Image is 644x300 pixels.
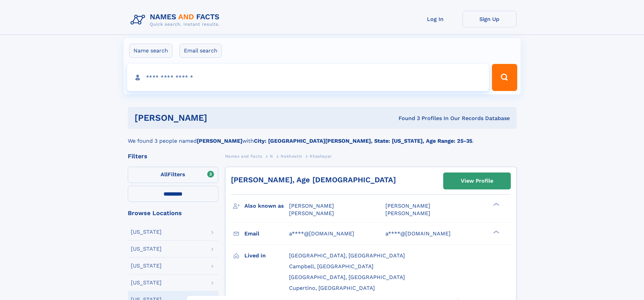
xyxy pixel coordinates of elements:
[289,274,405,280] span: [GEOGRAPHIC_DATA], [GEOGRAPHIC_DATA]
[161,171,168,178] span: All
[135,114,303,122] h1: [PERSON_NAME]
[492,230,500,234] div: ❯
[289,285,375,291] span: Cupertino, [GEOGRAPHIC_DATA]
[408,11,462,27] a: Log In
[303,115,510,122] div: Found 3 Profiles In Our Records Database
[492,64,517,91] button: Search Button
[128,210,218,216] div: Browse Locations
[128,153,218,159] div: Filters
[385,210,430,216] span: [PERSON_NAME]
[444,173,510,189] a: View Profile
[131,280,162,285] div: [US_STATE]
[281,152,302,160] a: Nakhostin
[310,154,332,159] span: Khashayar
[128,11,225,29] img: Logo Names and Facts
[244,228,289,239] h3: Email
[225,152,262,160] a: Names and Facts
[289,263,374,270] span: Campbell, [GEOGRAPHIC_DATA]
[128,129,517,145] div: We found 3 people named with .
[131,229,162,235] div: [US_STATE]
[129,44,172,58] label: Name search
[289,210,334,216] span: [PERSON_NAME]
[197,138,242,144] b: [PERSON_NAME]
[461,173,493,189] div: View Profile
[244,200,289,212] h3: Also known as
[180,44,222,58] label: Email search
[385,203,430,209] span: [PERSON_NAME]
[289,252,405,259] span: [GEOGRAPHIC_DATA], [GEOGRAPHIC_DATA]
[281,154,302,159] span: Nakhostin
[244,250,289,261] h3: Lived in
[128,167,218,183] label: Filters
[254,138,472,144] b: City: [GEOGRAPHIC_DATA][PERSON_NAME], State: [US_STATE], Age Range: 25-35
[462,11,517,27] a: Sign Up
[270,152,273,160] a: N
[289,203,334,209] span: [PERSON_NAME]
[270,154,273,159] span: N
[127,64,489,91] input: search input
[131,263,162,269] div: [US_STATE]
[131,246,162,252] div: [US_STATE]
[492,202,500,207] div: ❯
[231,176,396,184] a: [PERSON_NAME], Age [DEMOGRAPHIC_DATA]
